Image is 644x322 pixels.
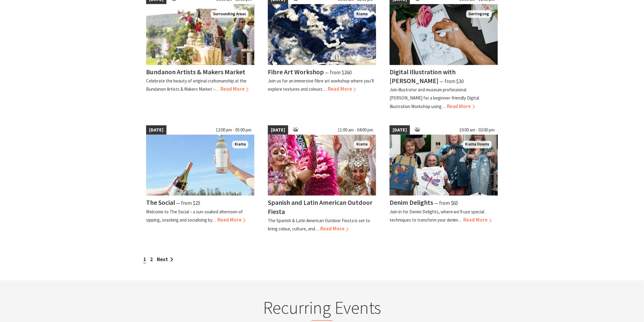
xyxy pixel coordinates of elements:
img: Dancers in jewelled pink and silver costumes with feathers, holding their hands up while smiling [268,135,376,196]
span: 10:00 am - 02:00 pm [457,125,498,135]
a: [DATE] 12:00 pm - 05:00 pm The Social Kiama The Social ⁠— from $25 Welcome to The Social – a sun-... [146,125,254,233]
a: Next [157,256,173,263]
img: A seleciton of ceramic goods are placed on a table outdoor with river views behind [146,4,254,65]
h4: Spanish and Latin American Outdoor Fiesta [268,198,373,216]
span: ⁠— from $30 [439,78,464,85]
span: [DATE] [146,125,166,135]
h4: Bundanon Artists & Makers Market [146,68,245,76]
h4: The Social [146,198,175,207]
img: The Social [146,135,254,196]
span: ⁠— from $260 [325,69,352,76]
a: [DATE] 11:00 am - 04:00 pm Dancers in jewelled pink and silver costumes with feathers, holding th... [268,125,376,233]
span: [DATE] [390,125,410,135]
span: Surrounding Areas [211,10,248,18]
h2: Recurring Events [203,297,441,321]
span: 12:00 pm - 05:00 pm [213,125,254,135]
span: 1 [143,256,146,264]
h4: Denim Delights [390,198,433,207]
span: Read More [464,217,492,223]
img: Fibre Art [268,4,376,65]
span: Gerringong [466,10,492,18]
p: Welcome to The Social – a sun-soaked afternoon of sipping, snacking and socialising by… [146,209,243,223]
span: Read More [220,86,249,93]
span: 11:00 am - 04:00 pm [335,125,376,135]
span: Kiama [232,141,248,149]
p: The Spanish & Latin American Outdoor Fiesta is set to bring colour, culture, and… [268,218,370,232]
span: ⁠— from $65 [434,200,458,207]
p: Celebrate the beauty of original craftsmanship at the Bundanon Artists & Makers Market –… [146,78,247,92]
h4: Fibre Art Workshop [268,68,324,76]
a: 2 [150,256,153,263]
span: Kiama [354,10,370,18]
h4: Digital Illustration with [PERSON_NAME] [390,68,456,85]
span: Kiama [354,141,370,149]
p: Join illustrator and museum professional [PERSON_NAME] for a beginner-friendly Digital Illustrati... [390,87,479,109]
span: ⁠— from $25 [176,200,200,207]
span: Read More [447,103,475,110]
span: Read More [217,217,246,223]
span: Read More [328,86,356,93]
span: Kiama Downs [463,141,492,149]
p: Join us for an immersive fibre art workshop where you’ll explore textures and colours… [268,78,374,92]
img: group holding up their denim paintings [390,135,498,196]
a: [DATE] 10:00 am - 02:00 pm group holding up their denim paintings Kiama Downs Denim Delights ⁠— f... [390,125,498,233]
span: Read More [320,226,348,232]
img: Woman's hands sketching an illustration of a rose on an iPad with a digital stylus [390,4,498,65]
span: [DATE] [268,125,288,135]
p: Join in for Denim Delights, where we’ll use special techniques to transform your denim… [390,209,485,223]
